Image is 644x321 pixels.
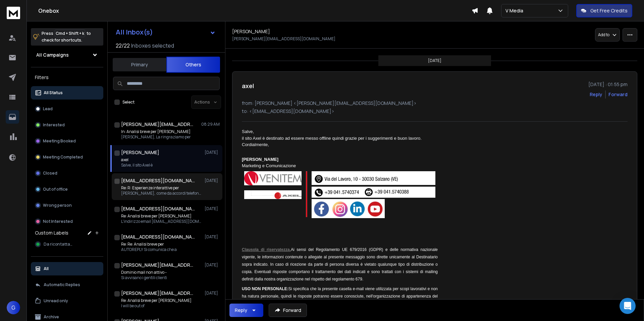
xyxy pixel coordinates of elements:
[428,58,441,63] p: [DATE]
[121,149,159,156] h1: [PERSON_NAME]
[116,42,130,50] span: 22 / 22
[7,301,20,314] button: G
[201,122,220,127] p: 08:29 AM
[121,242,177,247] p: Re: Re: Analisi breve per
[31,199,103,212] button: Wrong person
[55,29,85,37] span: Cmd + Shift + k
[121,290,195,297] h1: [PERSON_NAME][EMAIL_ADDRESS][DOMAIN_NAME]
[38,7,472,15] h1: Onebox
[121,129,191,134] p: In: Analisi breve per [PERSON_NAME]
[598,32,609,38] p: Add to
[166,57,220,73] button: Others
[43,219,73,224] p: Not Interested
[17,17,49,23] div: Dominio: [URL]
[269,304,307,317] button: Forward
[244,190,302,199] img: AIorK4xWI_1P9ytGnYeFPIP9xqgOD8yB_cYtxXZd6PggirdYP7-Epn6kUul7Uu16_lMuz7rnbwHxjtY
[44,242,74,247] span: Da ricontattare
[590,7,628,14] p: Get Free Credits
[205,150,220,155] p: [DATE]
[349,199,366,218] img: XwtMYhYdoyjwwOsgNAB3vKqqCNllpYkl9_Mhr0O4qpazmRv_PJx8iFMhRufghxytKXl8htrZSAAed1rjWYi1Lo7cFHXpfD8yO...
[121,303,192,309] p: I will be out of
[121,185,202,191] p: Re: R: Esperienze interattive per
[121,275,167,280] p: Si avvisano i gentili clienti
[31,48,103,62] button: All Campaigns
[244,171,302,185] img: AIorK4wGvuhoXNwbQIEYcr7LQSrfHhhxN2eo-1y1p8JG8Sz6zhPnVBxSV_LyRGRZuujIZVjbTflbxa0
[43,106,53,112] p: Lead
[44,266,49,271] p: All
[205,178,220,183] p: [DATE]
[11,17,16,23] img: website_grey.svg
[205,291,220,296] p: [DATE]
[67,39,73,44] img: tab_keywords_by_traffic_grey.svg
[43,171,57,176] p: Closed
[242,135,438,142] div: il sito Axel è destinato ad essere messo offline quindi grazie per i suggerimenti e buon lavoro.
[35,40,51,44] div: Dominio
[121,163,153,168] p: Salve, il sito Axel è
[312,187,435,198] img: rxoCi4gkQ1EmwuC9fKLJPiV3nCOFMrA3OxseIJiS9Cq26AM_ZOaql5qYU8kEBDCyEwD2btloA3YI5X4sKFdy0rBF_b8knDmVY...
[31,102,103,116] button: Lead
[43,122,65,128] p: Interested
[122,100,135,105] label: Select
[31,86,103,100] button: All Status
[121,157,153,163] p: axel
[31,73,103,82] h3: Filters
[31,262,103,275] button: All
[42,30,91,44] p: Press to check for shortcuts.
[31,238,103,251] button: Da ricontattare
[31,183,103,196] button: Out of office
[620,298,636,314] div: Open Intercom Messenger
[31,134,103,148] button: Meeting Booked
[44,314,59,320] p: Archive
[121,247,177,252] p: AUTOREPLY Si comunica che a
[121,134,191,140] p: [PERSON_NAME], La ringraziamo per
[306,171,307,219] img: mhIULNSDNaY_ZrZBOh96gP0W7VVXP1sg5BoSWwodpjSvRTU1AcTwIVmTivWtSymZ91ACD1Wn4GwZKrxus8nLCXomdAcz9jImG...
[588,81,628,88] p: [DATE] : 01:55 pm
[113,57,166,72] button: Primary
[19,11,33,16] div: v 4.0.25
[31,294,103,308] button: Unread only
[43,154,83,160] p: Meeting Completed
[35,230,68,236] h3: Custom Labels
[576,4,632,17] button: Get Free Credits
[205,206,220,211] p: [DATE]
[121,234,195,240] h1: [EMAIL_ADDRESS][DOMAIN_NAME]
[121,121,195,128] h1: [PERSON_NAME][EMAIL_ADDRESS][DOMAIN_NAME]
[242,128,438,135] div: Salve,
[31,150,103,164] button: Meeting Completed
[31,278,103,292] button: Automatic Replies
[205,234,220,240] p: [DATE]
[505,7,526,14] p: V Media
[116,29,153,36] h1: All Inbox(s)
[205,262,220,268] p: [DATE]
[75,40,111,44] div: Keyword (traffico)
[229,304,263,317] button: Reply
[31,118,103,132] button: Interested
[242,163,296,168] font: Marketing e Comunicazione
[242,286,288,291] span: USO NON PERSONALE:
[31,167,103,180] button: Closed
[121,191,202,196] p: [PERSON_NAME], come da accordi telefonici,
[242,81,254,90] h1: axel
[121,219,202,224] p: L'indirizzo email [EMAIL_ADDRESS][DOMAIN_NAME] è stato
[131,42,174,50] h3: Inboxes selected
[366,199,385,218] img: 10ePGbAJNzsjutXmw0H_I25t_GsYXYLbB9Mq12BsGQ9BbL1MZO-Ktuz1k4WjhwsLT07WHnxETk117fKF8Ea_WFdw_GZ7qjKjm...
[121,270,167,275] p: Dominio mail non attivo -
[590,91,602,98] button: Reply
[242,247,439,281] span: Ai sensi del Regolamento UE 679/2016 (GDPR) e delle normativa nazionale vigente, le informazioni ...
[121,177,195,184] h1: [EMAIL_ADDRESS][DOMAIN_NAME]
[242,247,291,252] span: Clausola di riservatezza.
[242,286,439,306] span: Si specifica che la presente casella e-mail viene utilizzata per scopi lavorativi e non ha natura...
[242,108,628,115] p: to: <[EMAIL_ADDRESS][DOMAIN_NAME]>
[44,298,68,304] p: Unread only
[242,100,628,107] p: from: [PERSON_NAME] <[PERSON_NAME][EMAIL_ADDRESS][DOMAIN_NAME]>
[44,90,63,95] p: All Status
[31,215,103,228] button: Not Interested
[608,91,628,98] div: Forward
[312,171,435,185] img: 2-ZnYyaozt9nsU-FfNWKe5hlEekUv81ndR0agMcyRGXp3hNtUzml3rhNJe82GT0qM_9-sBYvetid8seLVv7wHQb0h9Yq5jd6e...
[11,11,16,16] img: logo_orange.svg
[43,203,72,208] p: Wrong person
[28,39,33,44] img: tab_domain_overview_orange.svg
[121,213,202,219] p: Re: Analisi breve per [PERSON_NAME]
[312,199,330,218] img: xFu5misSpN4Xg6l1Elb99Xm1DG-7O1aPKCsVJ_C1gGKwAHT8Xn8w4XYiNfcI__R4nHRd74207hdACW9uORJShsn5OynOQga9A...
